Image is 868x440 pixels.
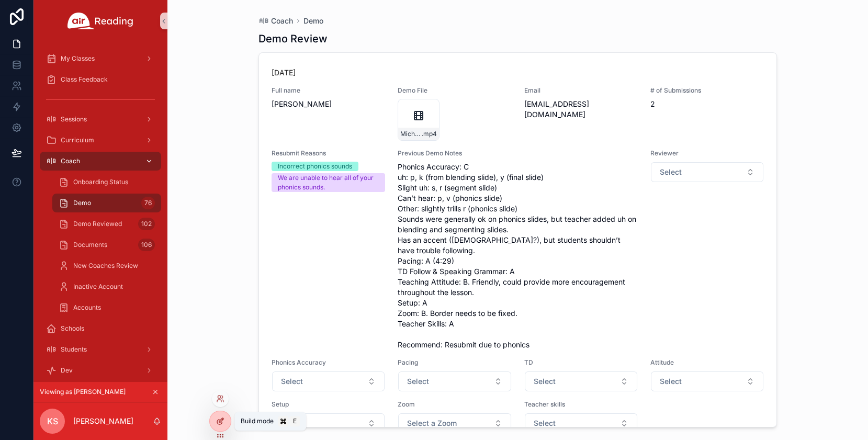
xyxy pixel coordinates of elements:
span: Select [407,376,429,387]
img: App logo [67,13,133,29]
div: scrollable content [33,42,167,382]
span: Inactive Account [73,283,123,291]
a: New Coaches Review [52,256,161,275]
span: Select [534,418,556,428]
span: Build mode [241,417,274,425]
a: Coach [40,152,161,171]
a: Schools [40,319,161,338]
span: Select a Zoom [407,418,457,428]
span: Pacing [398,358,511,367]
a: Documents106 [52,235,161,254]
a: Demo [303,16,323,26]
span: .mp4 [422,130,437,138]
span: [EMAIL_ADDRESS][DOMAIN_NAME] [524,99,638,120]
span: Class Feedback [61,75,108,84]
button: Select Button [398,413,511,433]
span: Demo Reviewed [73,220,122,228]
span: MichaelaWelker2 [400,130,422,138]
a: Dev [40,361,161,380]
span: Schools [61,324,84,333]
span: Previous Demo Notes [398,149,638,157]
span: Setup [272,400,385,409]
button: Select Button [272,371,385,391]
span: TD [524,358,638,367]
div: 106 [138,239,155,251]
a: Coach [258,16,293,26]
span: KS [47,415,58,427]
div: We are unable to hear all of your phonics sounds. [278,173,379,192]
a: Demo76 [52,194,161,212]
span: Phonics Accuracy [272,358,385,367]
a: Sessions [40,110,161,129]
button: Select Button [651,162,763,182]
span: E [290,417,299,425]
a: My Classes [40,49,161,68]
a: Students [40,340,161,359]
span: Reviewer [650,149,764,157]
span: Select [660,167,682,177]
button: Select Button [651,371,763,391]
p: [PERSON_NAME] [73,416,133,426]
span: Select [534,376,556,387]
span: Curriculum [61,136,94,144]
span: My Classes [61,54,95,63]
a: Demo Reviewed102 [52,215,161,233]
span: Coach [271,16,293,26]
span: Demo [73,199,91,207]
a: Class Feedback [40,70,161,89]
button: Select Button [398,371,511,391]
span: Select [281,376,303,387]
span: Onboarding Status [73,178,128,186]
span: Attitude [650,358,764,367]
a: Accounts [52,298,161,317]
span: # of Submissions [650,86,764,95]
span: 2 [650,99,764,109]
span: Phonics Accuracy: C uh: p, k (from blending slide), y (final slide) Slight uh: s, r (segment slid... [398,162,638,350]
span: Demo File [398,86,511,95]
span: Dev [61,366,73,375]
a: Onboarding Status [52,173,161,191]
span: Resubmit Reasons [272,149,385,157]
span: Select [660,376,682,387]
span: Full name [272,86,385,95]
span: Accounts [73,303,101,312]
a: Inactive Account [52,277,161,296]
div: 102 [138,218,155,230]
span: New Coaches Review [73,262,138,270]
span: Teacher skills [524,400,638,409]
span: Email [524,86,638,95]
span: Students [61,345,87,354]
button: Select Button [272,413,385,433]
p: [DATE] [272,67,296,78]
span: [PERSON_NAME] [272,99,385,109]
span: Viewing as [PERSON_NAME] [40,388,126,396]
div: 76 [141,197,155,209]
div: Incorrect phonics sounds [278,162,352,171]
a: Curriculum [40,131,161,150]
span: Coach [61,157,80,165]
span: Zoom [398,400,511,409]
span: Documents [73,241,107,249]
button: Select Button [525,371,637,391]
button: Select Button [525,413,637,433]
h1: Demo Review [258,31,328,46]
span: Sessions [61,115,87,123]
